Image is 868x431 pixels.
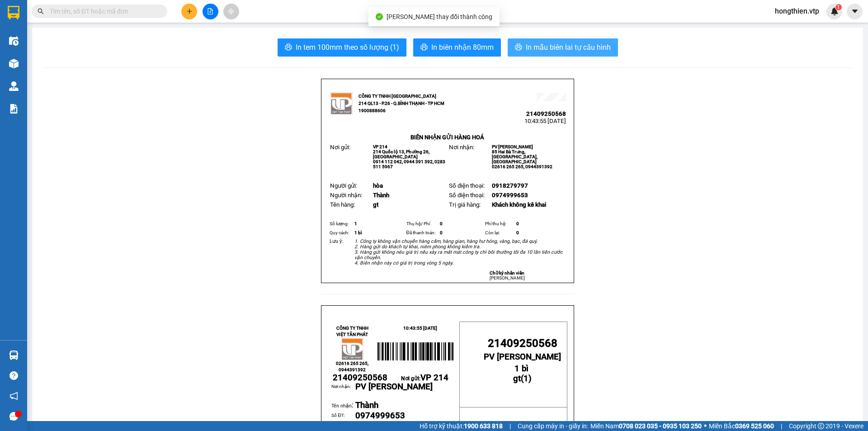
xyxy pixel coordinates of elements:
span: Trị giá hàng: [449,201,481,208]
span: printer [420,43,428,52]
span: gt [513,374,521,384]
span: 21409250568 [488,337,557,350]
span: Nơi gửi: [401,375,448,382]
img: warehouse-icon [9,36,19,46]
span: | [781,421,782,431]
span: Số điện thoại: [449,192,485,199]
button: printerIn tem 100mm theo số lượng (1) [278,38,406,57]
span: Cung cấp máy in - giấy in: [518,421,588,431]
span: printer [515,43,522,52]
em: 1. Công ty không vận chuyển hàng cấm, hàng gian, hàng hư hỏng, vàng, bạc, đá quý. 2. Hàng gửi do ... [354,238,563,266]
span: In tem 100mm theo số lượng (1) [296,42,399,53]
td: Thụ hộ/ Phí [405,219,439,228]
span: In mẫu biên lai tự cấu hình [526,42,611,53]
span: 0974999653 [492,192,528,199]
button: printerIn biên nhận 80mm [413,38,501,57]
img: warehouse-icon [9,59,19,68]
td: Tên hàng: [331,421,355,429]
span: 21409250568 [333,373,387,383]
span: printer [285,43,292,52]
span: 02616 265 265, 0944391392 [336,361,368,372]
span: aim [228,8,234,14]
img: icon-new-feature [830,7,839,15]
span: hongthien.vtp [768,5,826,17]
strong: BIÊN NHẬN GỬI HÀNG HOÁ [410,134,484,141]
span: Thành [373,192,389,199]
strong: ( ) [513,364,532,384]
span: 1 [837,4,840,10]
span: 85 Hai Bà Trưng, [GEOGRAPHIC_DATA], [GEOGRAPHIC_DATA] [492,149,538,164]
span: 21409250568 [526,110,566,117]
button: printerIn mẫu biên lai tự cấu hình [508,38,618,57]
img: logo [330,92,353,115]
span: Tên hàng: [330,201,355,208]
strong: Chữ ký nhân viên [490,270,524,275]
span: 0 [440,230,443,235]
span: PV [PERSON_NAME] [492,144,533,149]
span: | [509,421,511,431]
span: VP 214 [420,373,448,383]
button: caret-down [847,4,863,19]
img: logo-vxr [8,6,19,19]
span: VP 214 [373,144,387,149]
td: Đã thanh toán: [405,228,439,237]
strong: 0708 023 035 - 0935 103 250 [619,422,702,430]
span: 1 [524,374,528,384]
span: check-circle [376,13,383,20]
span: Người nhận: [330,192,362,199]
span: plus [186,8,193,14]
span: gt [373,201,378,208]
span: 1 bì [354,230,362,235]
strong: 1900 633 818 [464,422,503,430]
span: 10:43:55 [DATE] [524,118,566,124]
img: warehouse-icon [9,350,19,360]
span: Hỗ trợ kỹ thuật: [420,421,503,431]
span: ⚪️ [704,424,707,428]
span: copyright [818,423,824,429]
span: 10:43:55 [DATE] [403,326,437,331]
span: notification [9,392,18,400]
span: 1 [354,221,357,226]
td: Số ĐT: [331,411,355,421]
span: 1 bì [514,364,528,374]
span: PV [PERSON_NAME] [355,382,433,392]
span: Người gửi: [330,182,357,189]
button: file-add [203,4,218,19]
span: Nơi gửi: [330,144,350,151]
strong: CÔNG TY TNHH [GEOGRAPHIC_DATA] 214 QL13 - P.26 - Q.BÌNH THẠNH - TP HCM 1900888606 [359,94,444,113]
sup: 1 [835,4,842,10]
span: Khách không kê khai [492,201,546,208]
span: caret-down [851,7,859,15]
span: PV [PERSON_NAME] [484,352,561,362]
span: 02616 265 265, 0944391392 [492,164,552,169]
span: Số điện thoại: [449,182,485,189]
span: question-circle [9,371,18,380]
span: 0974999653 [355,411,405,421]
span: 0 [440,221,443,226]
span: Miền Bắc [709,421,774,431]
img: logo [341,338,363,360]
span: hòa [373,182,383,189]
strong: CÔNG TY TNHH VIỆT TÂN PHÁT [336,326,368,337]
span: 0914 112 042, 0944 391 392, 0283 511 5967 [373,159,445,169]
span: Tên nhận [331,403,352,409]
td: Còn lại: [484,228,515,237]
td: Phí thu hộ: [484,219,515,228]
span: Miền Nam [590,421,702,431]
span: file-add [207,8,213,14]
span: : [331,401,354,409]
img: solution-icon [9,104,19,114]
span: 214 Quốc lộ 13, Phường 26, [GEOGRAPHIC_DATA] [373,149,429,159]
span: In biên nhận 80mm [431,42,494,53]
span: 0 [516,221,519,226]
span: [PERSON_NAME] thay đổi thành công [387,13,492,20]
button: aim [223,4,239,19]
span: Thành [355,400,378,410]
span: search [38,8,44,14]
span: Lưu ý: [330,238,343,244]
span: Nơi nhận: [449,144,474,151]
td: Quy cách: [328,228,353,237]
span: 0918279797 [492,182,528,189]
td: Số lượng: [328,219,353,228]
button: plus [181,4,197,19]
